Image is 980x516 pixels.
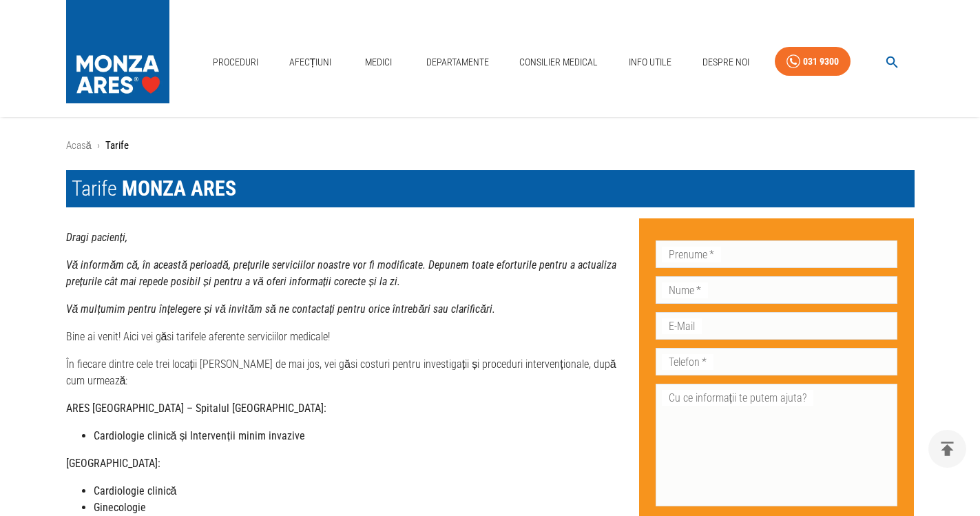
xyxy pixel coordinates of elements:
[66,170,915,207] h1: Tarife
[357,48,401,76] a: Medici
[94,484,177,497] strong: Cardiologie clinică
[66,356,628,389] p: În fiecare dintre cele trei locații [PERSON_NAME] de mai jos, vei găsi costuri pentru investigați...
[122,176,236,200] span: MONZA ARES
[66,258,617,288] strong: Vă informăm că, în această perioadă, prețurile serviciilor noastre vor fi modificate. Depunem toa...
[697,48,755,76] a: Despre Noi
[66,402,326,415] strong: ARES [GEOGRAPHIC_DATA] – Spitalul [GEOGRAPHIC_DATA]:
[775,47,851,76] a: 031 9300
[514,48,603,76] a: Consilier Medical
[66,231,127,244] strong: Dragi pacienți,
[928,430,966,468] button: delete
[207,48,264,76] a: Proceduri
[105,138,129,154] p: Tarife
[94,501,146,514] strong: Ginecologie
[803,53,839,70] div: 031 9300
[284,48,337,76] a: Afecțiuni
[97,138,100,154] li: ›
[66,138,915,154] nav: breadcrumb
[623,48,677,76] a: Info Utile
[421,48,494,76] a: Departamente
[66,139,92,152] a: Acasă
[66,457,160,470] strong: [GEOGRAPHIC_DATA]:
[66,302,496,316] strong: Vă mulțumim pentru înțelegere și vă invităm să ne contactați pentru orice întrebări sau clarificări.
[66,329,628,345] p: Bine ai venit! Aici vei găsi tarifele aferente serviciilor medicale!
[94,429,305,442] strong: Cardiologie clinică și Intervenții minim invazive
